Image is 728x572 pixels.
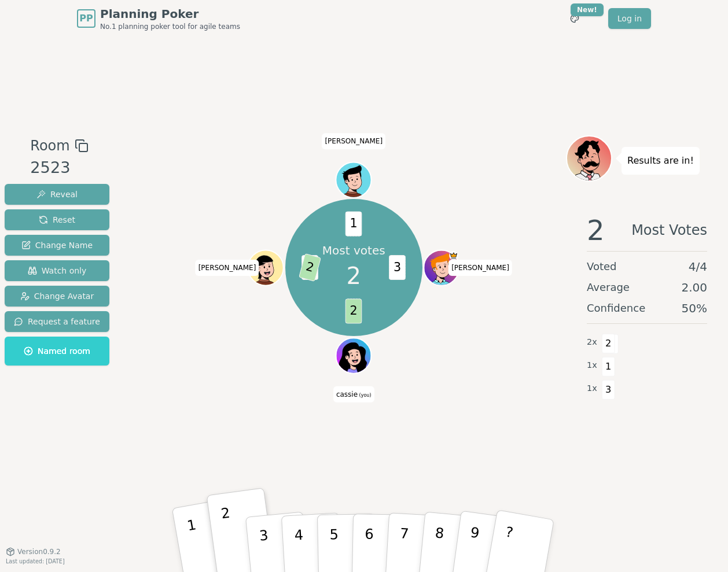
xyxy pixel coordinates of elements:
span: 1 [345,212,362,237]
span: 2.00 [681,279,707,296]
button: Watch only [5,260,109,281]
span: Confidence [587,300,645,316]
span: Watch only [28,265,87,276]
p: Results are in! [627,153,694,169]
span: PP [79,12,93,25]
span: Most Votes [631,216,707,244]
span: Average [587,279,630,296]
span: Reset [39,214,75,226]
button: Version0.9.2 [6,547,61,556]
div: New! [571,3,604,16]
span: Reveal [36,189,78,200]
span: Version 0.9.2 [17,547,61,556]
span: 1 x [587,382,597,395]
span: 50 % [682,300,707,316]
button: Reveal [5,184,109,205]
button: Named room [5,337,109,366]
span: 1 [302,255,318,280]
span: Change Avatar [20,290,94,302]
button: New! [564,8,585,29]
button: Reset [5,209,109,230]
span: No.1 planning poker tool for agile teams [100,22,240,31]
span: Click to change your name [196,260,259,276]
span: Room [30,135,69,156]
span: Click to change your name [333,386,374,403]
a: Log in [608,8,651,29]
div: 2523 [30,156,88,180]
button: Request a feature [5,311,109,332]
span: 2 [602,334,615,353]
span: 2 [587,216,605,244]
p: 2 [220,505,237,568]
span: 1 x [587,359,597,372]
span: 3 [602,380,615,400]
button: Click to change your avatar [337,339,370,372]
span: 1 [602,357,615,377]
a: PPPlanning PokerNo.1 planning poker tool for agile teams [77,6,240,31]
button: Change Name [5,235,109,256]
span: Last updated: [DATE] [6,558,65,564]
span: 2 x [587,336,597,349]
span: Request a feature [14,316,100,327]
span: 2 [345,299,362,324]
p: Most votes [322,242,385,259]
span: 2 [347,259,361,293]
span: Click to change your name [322,133,385,149]
button: Change Avatar [5,286,109,307]
span: 4 / 4 [689,259,707,275]
span: 2 [299,253,321,282]
span: Click to change your name [448,260,512,276]
span: 3 [389,255,406,280]
span: Planning Poker [100,6,240,22]
span: Change Name [21,239,93,251]
span: Voted [587,259,617,275]
span: Named room [24,345,90,357]
span: Andrew is the host [449,251,458,260]
span: (you) [358,393,372,398]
